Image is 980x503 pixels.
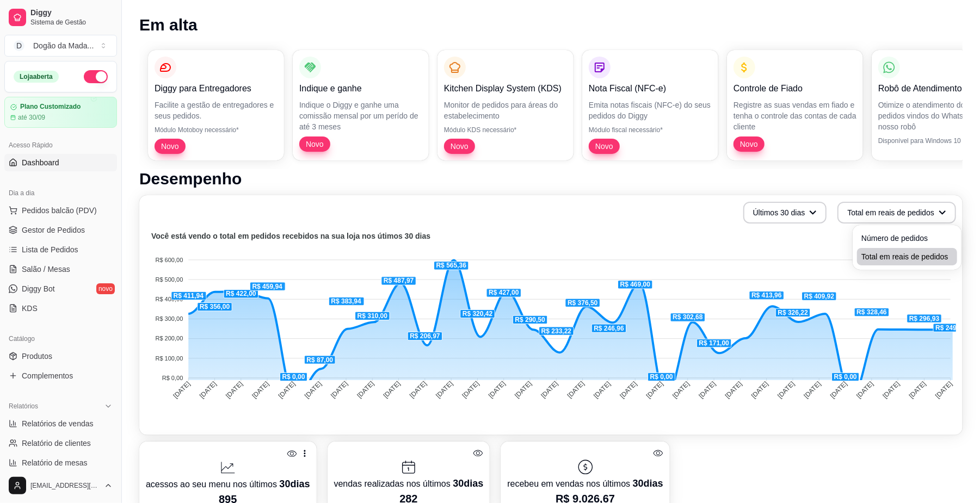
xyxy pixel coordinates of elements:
tspan: R$ 400,00 [156,296,183,302]
div: Loja aberta [14,71,59,83]
div: Dia a dia [4,184,117,202]
tspan: [DATE] [803,380,823,400]
div: Catálogo [4,330,117,347]
p: Módulo Motoboy necessário* [155,126,278,134]
p: Emita notas fiscais (NFC-e) do seus pedidos do Diggy [589,100,712,121]
tspan: [DATE] [513,380,533,400]
span: Gestor de Pedidos [22,225,85,235]
button: Controle de FiadoRegistre as suas vendas em fiado e tenha o controle das contas de cada clienteNovo [727,50,863,160]
div: Acesso Rápido [4,136,117,154]
span: D [14,40,24,51]
tspan: [DATE] [750,380,770,400]
p: Módulo fiscal necessário* [589,126,712,134]
p: Kitchen Display System (KDS) [444,82,567,95]
span: Novo [446,141,473,152]
tspan: [DATE] [329,380,349,400]
p: Módulo KDS necessário* [444,126,567,134]
span: Pedidos balcão (PDV) [22,205,97,216]
tspan: [DATE] [882,380,902,400]
button: [EMAIL_ADDRESS][DOMAIN_NAME] [4,473,117,499]
p: Registre as suas vendas em fiado e tenha o controle das contas de cada cliente [734,100,856,132]
tspan: R$ 300,00 [156,315,183,322]
a: Salão / Mesas [4,260,117,278]
p: vendas realizadas nos últimos [334,476,484,491]
a: Plano Customizadoaté 30/09 [4,97,117,128]
div: Dogão da Mada ... [33,40,94,51]
tspan: [DATE] [724,380,744,400]
span: Total em reais de pedidos [861,251,953,262]
p: Diggy para Entregadores [155,82,278,95]
tspan: [DATE] [277,380,297,400]
span: 30 dias [453,478,483,489]
button: Select a team [4,35,117,57]
p: Facilite a gestão de entregadores e seus pedidos. [155,100,278,121]
span: Salão / Mesas [22,264,70,275]
span: Novo [591,141,618,152]
tspan: R$ 100,00 [156,355,183,362]
p: Indique o Diggy e ganhe uma comissão mensal por um perído de até 3 meses [299,100,422,132]
button: Últimos 30 dias [743,202,827,223]
tspan: [DATE] [776,380,797,400]
p: Nota Fiscal (NFC-e) [589,82,712,95]
button: Indique e ganheIndique o Diggy e ganhe uma comissão mensal por um perído de até 3 mesesNovo [293,50,429,160]
span: Lista de Pedidos [22,244,78,255]
tspan: [DATE] [855,380,875,400]
button: Nota Fiscal (NFC-e)Emita notas fiscais (NFC-e) do seus pedidos do DiggyMódulo fiscal necessário*Novo [582,50,718,160]
tspan: [DATE] [172,380,192,400]
button: Alterar Status [84,70,108,83]
tspan: [DATE] [698,380,718,400]
p: Monitor de pedidos para áreas do estabelecimento [444,100,567,121]
tspan: R$ 600,00 [156,257,183,263]
span: Número de pedidos [861,233,953,244]
a: Dashboard [4,154,117,171]
tspan: [DATE] [461,380,481,400]
tspan: R$ 0,00 [162,375,183,381]
tspan: [DATE] [408,380,428,400]
h1: Desempenho [139,169,963,189]
span: Produtos [22,351,52,362]
button: Diggy para EntregadoresFacilite a gestão de entregadores e seus pedidos.Módulo Motoboy necessário... [148,50,284,160]
span: 30 dias [279,479,310,489]
span: Relatórios [9,402,38,411]
span: [EMAIL_ADDRESS][DOMAIN_NAME] [30,481,100,490]
span: Relatório de mesas [22,457,88,468]
span: Novo [157,141,183,152]
button: Kitchen Display System (KDS)Monitor de pedidos para áreas do estabelecimentoMódulo KDS necessário... [437,50,574,160]
a: Relatório de mesas [4,454,117,471]
article: até 30/09 [18,113,45,122]
span: Relatório de clientes [22,438,91,449]
tspan: [DATE] [934,380,954,400]
span: Sistema de Gestão [30,18,113,27]
a: Produtos [4,347,117,365]
a: Relatório de clientes [4,434,117,452]
a: Complementos [4,367,117,384]
tspan: [DATE] [487,380,507,400]
tspan: [DATE] [908,380,928,400]
tspan: [DATE] [645,380,665,400]
tspan: [DATE] [829,380,849,400]
text: Você está vendo o total em pedidos recebidos na sua loja nos útimos 30 dias [151,232,430,241]
span: Novo [736,139,762,150]
tspan: [DATE] [356,380,376,400]
tspan: R$ 200,00 [156,335,183,341]
tspan: [DATE] [540,380,560,400]
h1: Em alta [139,15,963,35]
a: DiggySistema de Gestão [4,4,117,30]
tspan: [DATE] [566,380,586,400]
tspan: [DATE] [198,380,218,400]
a: Relatórios de vendas [4,415,117,432]
p: Indique e ganhe [299,82,422,95]
a: Diggy Botnovo [4,280,117,297]
span: Diggy Bot [22,283,55,294]
tspan: [DATE] [303,380,323,400]
span: Complementos [22,370,73,381]
span: KDS [22,303,38,314]
p: recebeu em vendas nos últimos [507,476,663,491]
article: Plano Customizado [20,103,81,111]
button: Total em reais de pedidos [837,202,956,223]
span: 30 dias [633,478,663,489]
tspan: [DATE] [224,380,244,400]
p: acessos ao seu menu nos últimos [146,476,310,492]
tspan: R$ 500,00 [156,276,183,283]
tspan: [DATE] [434,380,454,400]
